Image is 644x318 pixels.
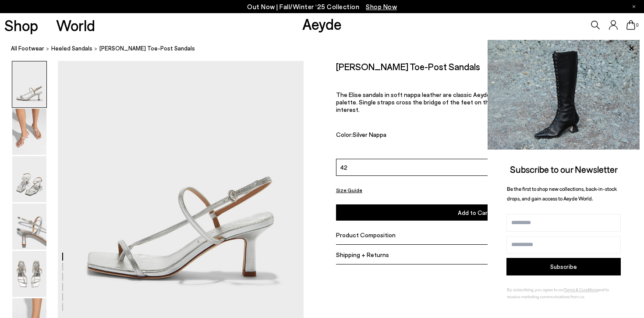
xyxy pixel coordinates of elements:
div: Color: [336,131,535,141]
a: 0 [626,20,635,30]
span: Add to Cart [458,209,490,216]
span: [PERSON_NAME] Toe-Post Sandals [99,44,195,53]
img: Elise Leather Toe-Post Sandals - Image 3 [12,156,46,202]
span: 42 [340,163,347,172]
nav: breadcrumb [11,37,644,61]
span: Navigate to /collections/new-in [366,3,397,11]
button: Subscribe [506,258,621,275]
button: Size Guide [336,185,362,196]
img: Elise Leather Toe-Post Sandals - Image 1 [12,61,46,107]
a: Aeyde [302,14,342,33]
span: Subscribe to our Newsletter [510,164,618,175]
span: 0 [635,23,640,28]
h2: [PERSON_NAME] Toe-Post Sandals [336,61,480,72]
p: Out Now | Fall/Winter ‘25 Collection [247,1,397,12]
img: Elise Leather Toe-Post Sandals - Image 2 [12,109,46,155]
span: Silver Nappa [353,131,386,138]
a: Terms & Conditions [564,287,598,292]
a: World [56,18,95,33]
span: Product Composition [336,231,396,239]
span: By subscribing, you agree to our [507,287,564,292]
button: Add to Cart [336,204,612,221]
img: Elise Leather Toe-Post Sandals - Image 4 [12,204,46,250]
a: All Footwear [11,44,44,53]
img: 2a6287a1333c9a56320fd6e7b3c4a9a9.jpg [488,40,640,150]
span: Be the first to shop new collections, back-in-stock drops, and gain access to Aeyde World. [507,186,617,202]
span: heeled sandals [51,45,92,52]
img: Elise Leather Toe-Post Sandals - Image 5 [12,251,46,297]
a: heeled sandals [51,44,92,53]
span: Shipping + Returns [336,251,389,258]
a: Shop [4,18,38,33]
span: The Elise sandals in soft nappa leather are classic Aeyde—minimal in design and tonal in color pa... [336,91,590,113]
